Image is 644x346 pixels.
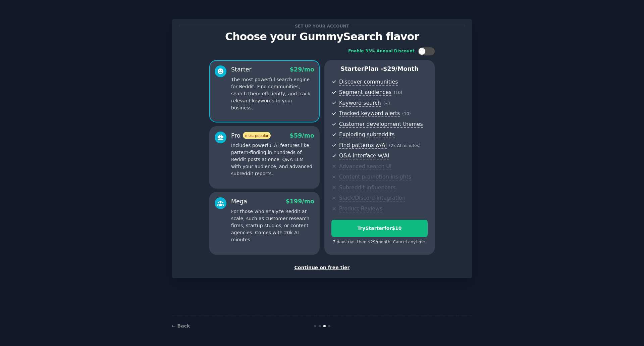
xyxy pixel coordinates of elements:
span: Slack/Discord integration [339,195,406,202]
span: Find patterns w/AI [339,142,387,149]
p: Starter Plan - [331,65,428,73]
span: ( 2k AI minutes ) [389,143,421,148]
span: Set up your account [294,22,351,30]
a: ← Back [172,323,190,329]
span: $ 59 /mo [290,132,314,139]
span: Subreddit influencers [339,184,395,191]
button: TryStarterfor$10 [331,220,428,237]
span: Keyword search [339,100,381,107]
p: For those who analyze Reddit at scale, such as customer research firms, startup studios, or conte... [231,208,314,243]
span: $ 199 /mo [286,198,314,205]
span: most popular [243,132,271,139]
div: Try Starter for $10 [332,225,427,232]
span: Customer development themes [339,121,423,128]
span: ( 10 ) [394,90,402,95]
p: Choose your GummySearch flavor [179,31,465,43]
span: Content promotion insights [339,174,411,181]
div: Continue on free tier [179,264,465,271]
div: 7 days trial, then $ 29 /month . Cancel anytime. [331,239,428,245]
p: The most powerful search engine for Reddit. Find communities, search them efficiently, and track ... [231,76,314,111]
span: Product Reviews [339,205,382,212]
span: Q&A interface w/AI [339,152,389,159]
span: Segment audiences [339,89,391,96]
span: Exploding subreddits [339,131,394,138]
span: Tracked keyword alerts [339,110,400,117]
div: Starter [231,65,252,74]
div: Mega [231,197,247,206]
span: Discover communities [339,79,398,86]
span: $ 29 /month [383,65,419,72]
span: ( ∞ ) [383,101,390,106]
div: Pro [231,132,271,140]
div: Enable 33% Annual Discount [348,48,415,54]
span: Advanced search UI [339,163,391,170]
span: ( 10 ) [402,111,411,116]
p: Includes powerful AI features like pattern-finding in hundreds of Reddit posts at once, Q&A LLM w... [231,142,314,177]
span: $ 29 /mo [290,66,314,73]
